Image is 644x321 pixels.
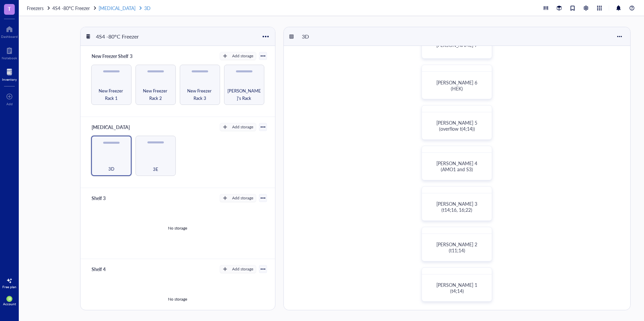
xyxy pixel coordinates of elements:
[220,52,256,60] button: Add storage
[220,265,256,273] button: Add storage
[436,200,479,213] span: [PERSON_NAME] 3 (t14;16, 16;22)
[8,4,11,13] span: T
[227,87,261,102] span: [PERSON_NAME]'s Rack
[436,241,479,254] span: [PERSON_NAME] 2 (t11;14)
[1,35,18,39] div: Dashboard
[27,4,51,12] a: Freezers
[52,4,97,12] a: 4S4 -80°C Freezer
[2,67,17,81] a: Inventory
[2,56,17,60] div: Notebook
[220,194,256,202] button: Add storage
[99,4,152,12] a: [MEDICAL_DATA]3D
[232,53,253,59] div: Add storage
[89,264,129,274] div: Shelf 4
[436,79,479,92] span: [PERSON_NAME] 6 (HEK)
[232,266,253,272] div: Add storage
[299,31,339,42] div: 3D
[153,166,158,173] span: 3E
[3,302,16,306] div: Account
[89,51,135,61] div: New Freezer Shelf 3
[168,225,187,231] div: No storage
[436,119,479,132] span: [PERSON_NAME] 5 (overflow t(4;14))
[8,297,11,301] span: SB
[94,87,128,102] span: New Freezer Rack 1
[6,102,13,106] div: Add
[93,31,142,42] div: 4S4 -80°C Freezer
[108,165,114,173] span: 3D
[436,160,479,173] span: [PERSON_NAME] 4 (AMO1 and S3)
[89,122,133,132] div: [MEDICAL_DATA]
[2,45,17,60] a: Notebook
[183,87,217,102] span: New Freezer Rack 3
[220,123,256,131] button: Add storage
[232,124,253,130] div: Add storage
[436,281,479,294] span: [PERSON_NAME] 1 (t4;14)
[52,5,90,11] span: 4S4 -80°C Freezer
[139,87,173,102] span: New Freezer Rack 2
[27,5,44,11] span: Freezers
[168,296,187,302] div: No storage
[89,193,129,203] div: Shelf 3
[232,195,253,201] div: Add storage
[1,24,18,39] a: Dashboard
[2,285,16,289] div: Free plan
[2,77,17,81] div: Inventory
